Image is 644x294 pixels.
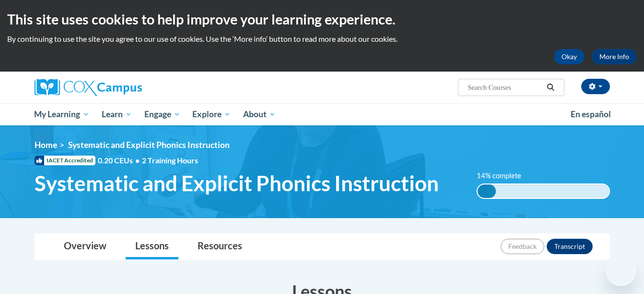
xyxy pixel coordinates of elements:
span: Learn [102,109,132,120]
span: 2 Training Hours [142,156,198,165]
span: Explore [192,109,231,120]
span: My Learning [34,109,89,120]
a: Lessons [126,234,178,259]
a: En español [564,104,617,124]
span: Engage [144,109,180,120]
a: Overview [54,234,116,259]
p: By continuing to use the site you agree to our use of cookies. Use the ‘More info’ button to read... [7,34,637,44]
a: Engage [138,103,187,125]
span: Systematic and Explicit Phonics Instruction [68,140,230,150]
button: Account Settings [581,79,610,94]
a: Home [35,140,57,150]
a: More Info [592,49,637,64]
iframe: Button to launch messaging window [606,256,636,286]
span: En español [571,109,611,119]
span: • [135,156,140,165]
a: Learn [95,103,138,125]
span: Systematic and Explicit Phonics Instruction [35,171,439,196]
a: Cox Campus [35,79,217,96]
span: 0.20 CEUs [98,155,142,166]
button: Search [543,82,558,93]
a: Resources [188,234,252,259]
a: Explore [186,103,237,125]
input: Search Courses [467,82,543,93]
div: 14% complete [478,184,496,198]
span: About [243,109,276,120]
button: Transcript [547,239,593,254]
a: About [237,103,282,125]
h2: This site uses cookies to help improve your learning experience. [7,10,637,29]
a: My Learning [28,103,96,125]
button: Okay [554,49,585,64]
span: IACET Accredited [35,156,95,165]
img: Cox Campus [35,79,142,96]
button: Feedback [501,239,544,254]
div: Main menu [20,103,624,125]
label: 14% complete [477,171,532,181]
